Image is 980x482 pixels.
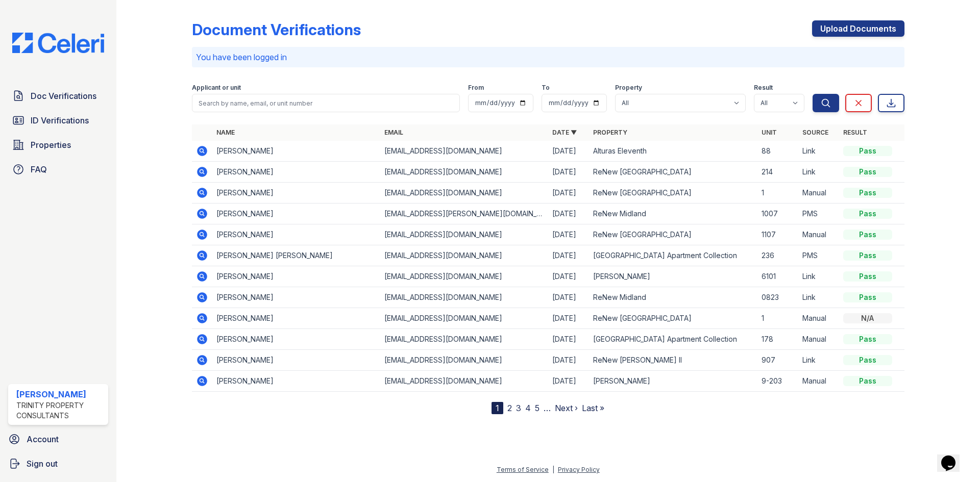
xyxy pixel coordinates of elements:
td: PMS [798,204,839,224]
span: Sign out [27,458,58,470]
img: CE_Logo_Blue-a8612792a0a2168367f1c8372b55b34899dd931a85d93a1a3d3e32e68fde9ad4.png [4,33,112,53]
td: [EMAIL_ADDRESS][DOMAIN_NAME] [380,141,548,162]
a: Source [802,129,828,136]
a: Account [4,429,112,449]
div: 1 [492,402,503,414]
td: [EMAIL_ADDRESS][DOMAIN_NAME] [380,224,548,245]
div: Pass [843,167,892,177]
td: [DATE] [548,162,589,183]
td: [EMAIL_ADDRESS][PERSON_NAME][DOMAIN_NAME] [380,204,548,224]
span: FAQ [31,163,47,175]
a: Sign out [4,453,112,474]
div: | [552,466,554,473]
a: Properties [8,135,108,155]
span: Account [27,433,59,445]
td: [PERSON_NAME] [589,266,757,287]
td: [DATE] [548,204,589,224]
div: Pass [843,250,892,261]
td: [PERSON_NAME] [212,308,380,329]
a: 3 [516,403,521,413]
div: Pass [843,209,892,219]
td: [PERSON_NAME] [589,371,757,392]
span: ID Verifications [31,114,89,126]
a: Last » [582,403,604,413]
a: Next › [555,403,578,413]
td: [DATE] [548,141,589,162]
label: Applicant or unit [192,84,241,92]
div: Pass [843,188,892,198]
a: 5 [535,403,540,413]
td: [PERSON_NAME] [212,141,380,162]
a: Email [384,129,403,136]
td: [DATE] [548,245,589,266]
td: [DATE] [548,287,589,308]
td: 236 [757,245,798,266]
td: 907 [757,350,798,371]
td: [PERSON_NAME] [212,371,380,392]
td: 88 [757,141,798,162]
td: [EMAIL_ADDRESS][DOMAIN_NAME] [380,183,548,204]
td: [EMAIL_ADDRESS][DOMAIN_NAME] [380,162,548,183]
td: [DATE] [548,308,589,329]
a: Property [593,129,627,136]
td: Manual [798,371,839,392]
td: Link [798,350,839,371]
td: 9-203 [757,371,798,392]
td: [DATE] [548,371,589,392]
label: To [542,84,550,92]
a: 2 [507,403,512,413]
td: 6101 [757,266,798,287]
td: [GEOGRAPHIC_DATA] Apartment Collection [589,245,757,266]
div: Trinity Property Consultants [16,400,104,421]
td: Link [798,162,839,183]
td: [EMAIL_ADDRESS][DOMAIN_NAME] [380,287,548,308]
td: 1 [757,183,798,204]
a: Terms of Service [497,466,549,473]
label: Property [615,84,642,92]
td: [GEOGRAPHIC_DATA] Apartment Collection [589,329,757,350]
td: [EMAIL_ADDRESS][DOMAIN_NAME] [380,266,548,287]
td: ReNew [GEOGRAPHIC_DATA] [589,162,757,183]
div: Pass [843,376,892,386]
td: ReNew [GEOGRAPHIC_DATA] [589,308,757,329]
td: Link [798,266,839,287]
div: Pass [843,146,892,156]
span: … [544,402,551,414]
td: [DATE] [548,350,589,371]
td: 178 [757,329,798,350]
a: FAQ [8,159,108,180]
a: 4 [525,403,531,413]
span: Properties [31,139,71,151]
td: [DATE] [548,266,589,287]
td: [EMAIL_ADDRESS][DOMAIN_NAME] [380,350,548,371]
td: [PERSON_NAME] [212,183,380,204]
td: Link [798,287,839,308]
td: [PERSON_NAME] [212,162,380,183]
td: Manual [798,329,839,350]
label: Result [754,84,773,92]
div: Pass [843,230,892,240]
td: [PERSON_NAME] [212,350,380,371]
label: From [468,84,484,92]
td: [PERSON_NAME] [212,266,380,287]
a: Doc Verifications [8,86,108,106]
a: Date ▼ [552,129,577,136]
td: [DATE] [548,329,589,350]
td: Link [798,141,839,162]
td: [EMAIL_ADDRESS][DOMAIN_NAME] [380,245,548,266]
a: Privacy Policy [558,466,600,473]
td: ReNew [GEOGRAPHIC_DATA] [589,224,757,245]
td: 0823 [757,287,798,308]
td: PMS [798,245,839,266]
span: Doc Verifications [31,90,96,102]
a: ID Verifications [8,110,108,131]
td: ReNew [GEOGRAPHIC_DATA] [589,183,757,204]
div: [PERSON_NAME] [16,388,104,400]
div: Pass [843,334,892,344]
td: 1 [757,308,798,329]
td: [PERSON_NAME] [212,329,380,350]
div: Pass [843,355,892,365]
div: Pass [843,292,892,302]
td: 1007 [757,204,798,224]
